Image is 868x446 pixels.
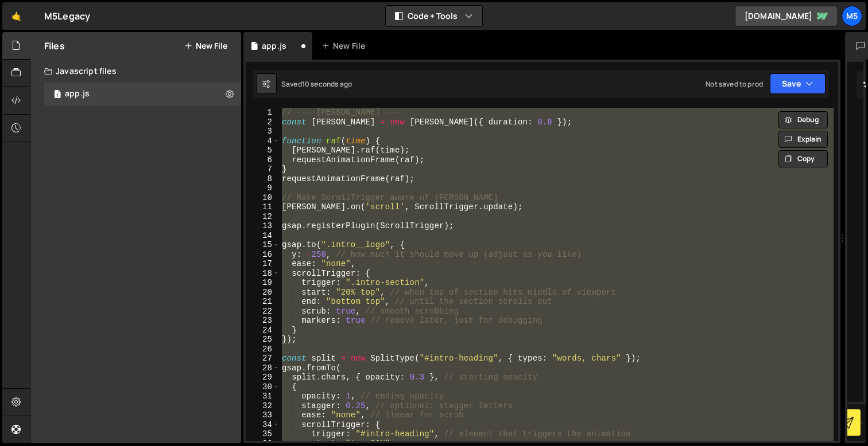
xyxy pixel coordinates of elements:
div: 8 [246,174,280,184]
div: 17055/46915.js [44,83,241,105]
div: 26 [246,345,280,354]
div: 7 [246,165,280,174]
div: 27 [246,354,280,363]
div: 3 [246,127,280,136]
div: 29 [246,373,280,382]
div: 32 [246,401,280,411]
button: Code + Tools [386,6,482,26]
div: 13 [246,221,280,231]
div: 17 [246,259,280,269]
a: 🤙 [2,2,30,30]
button: Copy [778,150,828,167]
div: Javascript files [30,60,241,83]
div: 35 [246,429,280,439]
div: 9 [246,183,280,193]
div: 1 [246,108,280,118]
div: 15 [246,240,280,250]
div: 11 [246,202,280,212]
div: 28 [246,363,280,373]
button: New File [184,41,227,50]
div: 10 [246,193,280,203]
button: Debug [778,111,828,128]
div: app.js [262,40,286,52]
div: 33 [246,410,280,420]
div: 30 [246,382,280,392]
div: 2 [246,118,280,127]
div: 10 seconds ago [302,79,352,89]
span: 1 [54,91,61,100]
div: New File [321,40,370,52]
div: 34 [246,420,280,430]
div: 22 [246,307,280,316]
div: 16 [246,250,280,260]
div: M5Legacy [44,9,90,23]
div: 21 [246,297,280,307]
h2: Files [44,40,65,52]
div: 24 [246,326,280,335]
a: M5 [842,6,862,26]
button: Explain [778,131,828,148]
div: app.js [65,89,90,99]
button: Save [770,73,826,94]
div: 14 [246,231,280,241]
div: 6 [246,155,280,165]
div: 5 [246,146,280,155]
a: [DOMAIN_NAME] [735,6,838,26]
div: 12 [246,212,280,222]
div: 25 [246,335,280,345]
div: Not saved to prod [706,79,763,89]
div: 23 [246,316,280,326]
div: 20 [246,288,280,298]
div: Saved [281,79,352,89]
div: 18 [246,269,280,279]
div: 31 [246,392,280,401]
div: 19 [246,278,280,288]
div: 4 [246,136,280,146]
